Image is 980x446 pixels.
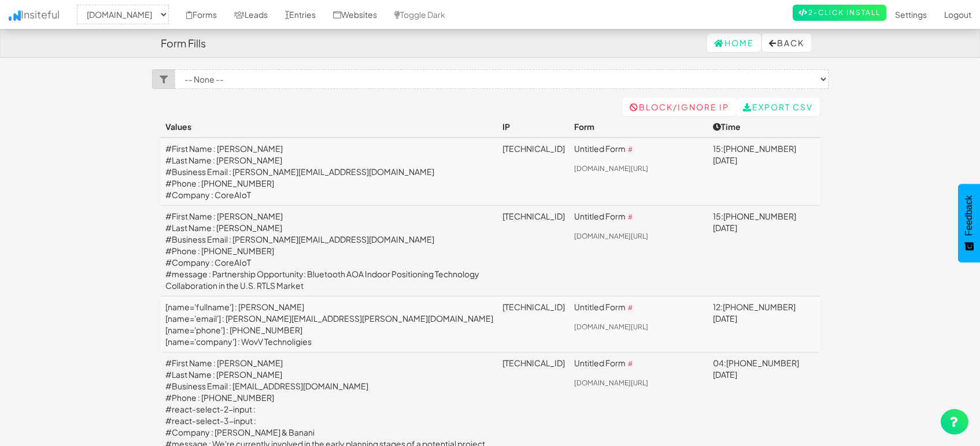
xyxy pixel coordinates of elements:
[574,143,703,156] p: Untitled Form
[502,302,565,312] a: [TECHNICAL_ID]
[574,210,703,224] p: Untitled Form
[707,34,761,52] a: Home
[762,34,811,52] button: Back
[626,145,635,155] code: #
[9,10,21,21] img: icon.png
[626,359,635,370] code: #
[736,98,820,116] a: Export CSV
[498,116,569,137] th: IP
[574,301,703,314] p: Untitled Form
[708,116,820,137] th: Time
[708,296,820,352] td: 12:[PHONE_NUMBER][DATE]
[623,98,736,116] a: Block/Ignore IP
[574,232,648,240] a: [DOMAIN_NAME][URL]
[574,357,703,370] p: Untitled Form
[626,303,635,314] code: #
[708,206,820,296] td: 15:[PHONE_NUMBER][DATE]
[708,137,820,206] td: 15:[PHONE_NUMBER][DATE]
[161,116,498,137] th: Values
[574,164,648,173] a: [DOMAIN_NAME][URL]
[161,38,206,49] h4: Form Fills
[161,137,498,206] td: #First Name : [PERSON_NAME] #Last Name : [PERSON_NAME] #Business Email : [PERSON_NAME][EMAIL_ADDR...
[569,116,708,137] th: Form
[626,213,635,223] code: #
[502,358,565,368] a: [TECHNICAL_ID]
[502,211,565,221] a: [TECHNICAL_ID]
[574,378,648,387] a: [DOMAIN_NAME][URL]
[964,195,974,236] span: Feedback
[793,5,886,21] a: 2-Click Install
[161,206,498,296] td: #First Name : [PERSON_NAME] #Last Name : [PERSON_NAME] #Business Email : [PERSON_NAME][EMAIL_ADDR...
[958,184,980,262] button: Feedback - Show survey
[574,322,648,331] a: [DOMAIN_NAME][URL]
[161,296,498,352] td: [name='fullname'] : [PERSON_NAME] [name='email'] : [PERSON_NAME][EMAIL_ADDRESS][PERSON_NAME][DOMA...
[502,143,565,154] a: [TECHNICAL_ID]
